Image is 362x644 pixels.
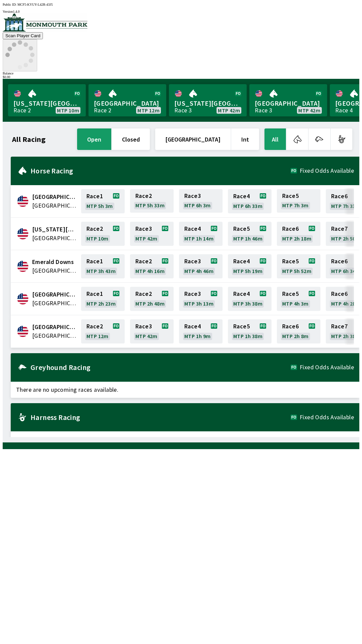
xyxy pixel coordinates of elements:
[130,319,174,343] a: Race3MTP 42m
[282,226,299,231] span: Race 6
[169,84,247,116] a: [US_STATE][GEOGRAPHIC_DATA]Race 3MTP 42m
[300,168,354,173] span: Fixed Odds Available
[179,189,223,213] a: Race3MTP 6h 3m
[86,236,109,241] span: MTP 10m
[3,13,87,32] img: venue logo
[282,333,309,339] span: MTP 2h 8m
[86,291,103,297] span: Race 1
[135,301,165,306] span: MTP 2h 48m
[233,259,250,264] span: Race 4
[184,333,211,339] span: MTP 1h 9m
[32,201,77,210] span: United States
[32,290,77,299] span: Fairmount Park
[179,254,223,278] a: Race3MTP 4h 46m
[277,254,320,278] a: Race5MTP 5h 52m
[233,324,250,329] span: Race 5
[282,301,309,306] span: MTP 4h 3m
[32,299,77,308] span: United States
[137,108,160,113] span: MTP 12m
[13,99,80,108] span: [US_STATE][GEOGRAPHIC_DATA]
[32,266,77,275] span: United States
[86,259,103,264] span: Race 1
[331,259,348,264] span: Race 6
[11,431,359,447] span: There are no upcoming races available.
[135,291,152,297] span: Race 2
[31,168,291,173] h2: Horse Racing
[282,203,309,208] span: MTP 7h 3m
[17,3,53,6] span: MCF5-KYUY-L42R-43J5
[86,333,109,339] span: MTP 12m
[94,99,161,108] span: [GEOGRAPHIC_DATA]
[233,291,250,297] span: Race 4
[86,268,116,274] span: MTP 3h 43m
[32,323,77,331] span: Monmouth Park
[11,382,359,398] span: There are no upcoming races available.
[3,32,43,39] button: Scan Player Card
[86,324,103,329] span: Race 2
[135,259,152,264] span: Race 2
[233,226,250,231] span: Race 5
[184,203,211,208] span: MTP 6h 3m
[249,84,327,116] a: [GEOGRAPHIC_DATA]Race 3MTP 42m
[174,108,192,113] div: Race 3
[184,193,201,199] span: Race 3
[264,128,286,150] button: All
[32,258,77,266] span: Emerald Downs
[335,108,353,113] div: Race 4
[135,268,165,274] span: MTP 4h 16m
[32,193,77,201] span: Canterbury Park
[282,259,299,264] span: Race 5
[233,333,262,339] span: MTP 1h 38m
[184,301,214,306] span: MTP 3h 13m
[86,203,113,209] span: MTP 5h 3m
[94,108,111,113] div: Race 2
[130,222,174,246] a: Race3MTP 42m
[31,415,291,420] h2: Harness Racing
[32,234,77,243] span: United States
[130,189,174,213] a: Race2MTP 5h 33m
[3,10,359,13] div: Version 1.4.0
[135,193,152,199] span: Race 2
[218,108,240,113] span: MTP 42m
[81,254,125,278] a: Race1MTP 3h 43m
[184,324,201,329] span: Race 4
[81,287,125,311] a: Race1MTP 2h 23m
[282,193,299,199] span: Race 5
[179,319,223,343] a: Race4MTP 1h 9m
[233,194,250,199] span: Race 4
[130,254,174,278] a: Race2MTP 4h 16m
[228,254,271,278] a: Race4MTP 5h 19m
[3,3,359,6] div: Public ID:
[130,287,174,311] a: Race2MTP 2h 48m
[228,189,271,213] a: Race4MTP 6h 33m
[31,365,291,370] h2: Greyhound Racing
[81,222,125,246] a: Race2MTP 10m
[184,259,201,264] span: Race 3
[231,128,259,150] button: Int
[331,333,360,339] span: MTP 2h 38m
[228,287,271,311] a: Race4MTP 3h 38m
[228,222,271,246] a: Race5MTP 1h 46m
[277,319,320,343] a: Race6MTP 2h 8m
[135,333,158,339] span: MTP 42m
[184,268,214,274] span: MTP 4h 46m
[298,108,320,113] span: MTP 42m
[233,236,262,241] span: MTP 1h 46m
[282,291,299,297] span: Race 5
[135,226,152,231] span: Race 3
[77,128,111,150] button: open
[277,287,320,311] a: Race5MTP 4h 3m
[255,108,272,113] div: Race 3
[331,226,348,231] span: Race 7
[135,203,165,208] span: MTP 5h 33m
[277,222,320,246] a: Race6MTP 2h 18m
[135,324,152,329] span: Race 3
[3,71,359,75] div: Balance
[81,189,125,213] a: Race1MTP 5h 3m
[86,226,103,231] span: Race 2
[255,99,322,108] span: [GEOGRAPHIC_DATA]
[12,137,46,142] h1: All Racing
[277,189,320,213] a: Race5MTP 7h 3m
[88,84,166,116] a: [GEOGRAPHIC_DATA]Race 2MTP 12m
[8,84,86,116] a: [US_STATE][GEOGRAPHIC_DATA]Race 2MTP 10m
